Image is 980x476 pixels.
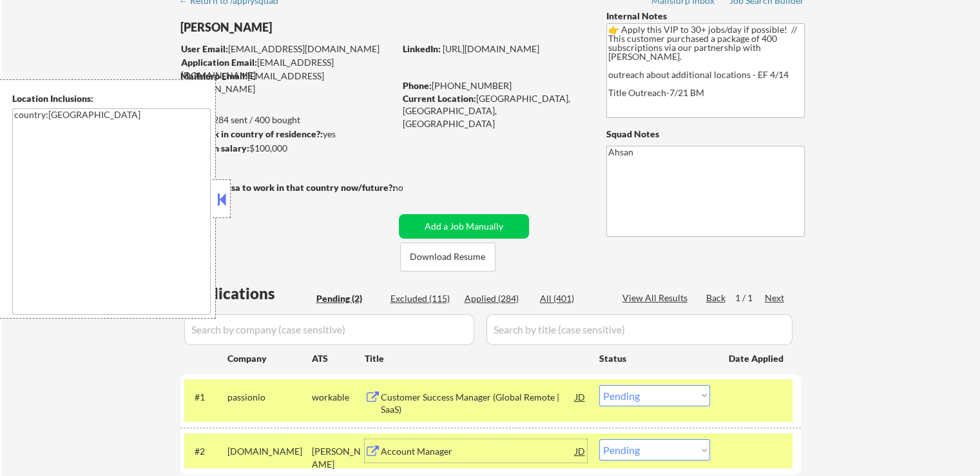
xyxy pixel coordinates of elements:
div: no [393,181,430,194]
div: passionio [227,391,312,404]
div: Location Inclusions: [12,92,211,105]
div: [GEOGRAPHIC_DATA], [GEOGRAPHIC_DATA], [GEOGRAPHIC_DATA] [403,92,585,130]
div: Pending (2) [316,292,381,305]
div: yes [180,128,390,141]
div: All (401) [540,292,604,305]
strong: User Email: [181,43,228,54]
div: [EMAIL_ADDRESS][DOMAIN_NAME] [181,56,394,81]
div: #1 [195,391,217,404]
div: [DOMAIN_NAME] [227,445,312,458]
button: Download Resume [400,243,495,272]
div: [EMAIL_ADDRESS][DOMAIN_NAME] [181,43,394,55]
div: $100,000 [180,142,394,155]
div: Status [599,346,710,370]
div: Next [765,292,785,304]
input: Search by company (case sensitive) [184,314,474,345]
div: Title [365,352,587,365]
strong: Can work in country of residence?: [180,128,323,139]
div: View All Results [622,292,691,304]
div: Company [227,352,312,365]
strong: Phone: [403,80,432,91]
div: Customer Success Manager (Global Remote | SaaS) [381,391,575,416]
div: [EMAIL_ADDRESS][DOMAIN_NAME] [180,70,394,95]
div: workable [312,391,365,404]
div: Back [706,292,727,304]
strong: LinkedIn: [403,43,441,54]
strong: Mailslurp Email: [180,70,247,81]
div: #2 [195,445,217,458]
a: [URL][DOMAIN_NAME] [443,43,539,54]
div: JD [574,439,587,462]
strong: Application Email: [181,57,257,68]
div: [PERSON_NAME] [180,19,445,35]
div: Account Manager [381,445,575,458]
div: Applications [184,286,312,301]
div: Applied (284) [465,292,529,305]
strong: Current Location: [403,93,476,104]
div: [PHONE_NUMBER] [403,79,585,92]
div: Excluded (115) [390,292,455,305]
button: Add a Job Manually [399,214,529,239]
div: Date Applied [729,352,785,365]
strong: Will need Visa to work in that country now/future?: [180,182,395,193]
input: Search by title (case sensitive) [486,314,793,345]
div: [PERSON_NAME] [312,445,365,470]
div: 1 / 1 [735,292,765,304]
div: Internal Notes [606,10,805,23]
div: Squad Notes [606,128,805,141]
div: 284 sent / 400 bought [180,114,394,126]
div: ATS [312,352,365,365]
div: JD [574,385,587,408]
